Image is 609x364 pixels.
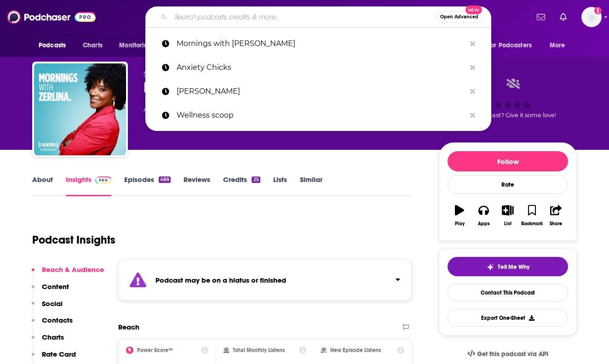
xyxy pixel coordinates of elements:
a: Similar [300,175,322,196]
span: Open Advanced [440,15,478,19]
button: Play [448,199,471,232]
a: Show notifications dropdown [556,9,570,25]
h2: Reach [118,323,139,331]
button: open menu [482,37,545,54]
div: Apps [478,221,490,227]
span: Get this podcast via API [477,350,548,358]
img: Podchaser Pro [95,176,111,184]
button: Charts [32,333,64,350]
div: Good podcast? Give it some love! [439,70,577,127]
span: Monitoring [119,39,152,52]
div: A daily podcast [144,104,260,115]
p: Charts [42,333,64,341]
button: Open AdvancedNew [436,11,483,23]
h2: Total Monthly Listens [233,347,285,353]
button: Reach & Audience [32,265,104,282]
img: tell me why sparkle [487,263,494,271]
p: Rate Card [42,350,76,358]
button: Follow [448,151,568,171]
p: Contacts [42,316,73,324]
span: For Podcasters [488,39,532,52]
a: Contact This Podcast [448,284,568,301]
div: Share [550,221,562,227]
p: Content [42,282,69,291]
a: Charts [77,37,108,54]
span: New [465,6,482,14]
a: About [32,175,53,196]
button: Content [32,282,69,299]
span: More [550,39,565,52]
div: Search podcasts, credits, & more... [145,6,491,28]
a: Credits25 [223,175,260,196]
button: Apps [471,199,495,232]
a: Show notifications dropdown [533,9,549,25]
span: Tell Me Why [498,263,529,271]
section: Click to expand status details [118,260,412,301]
iframe: Intercom live chat [578,333,600,355]
button: Share [544,199,568,232]
p: Hilary Silver [177,80,465,103]
span: SiriusXM [144,70,177,79]
button: Contacts [32,316,73,333]
button: open menu [113,37,164,54]
button: open menu [32,37,78,54]
button: tell me why sparkleTell Me Why [448,257,568,276]
svg: Add a profile image [594,7,602,14]
a: Mornings with [PERSON_NAME] [145,32,491,56]
input: Search podcasts, credits, & more... [171,10,436,24]
button: Export One-Sheet [448,309,568,327]
span: Charts [83,39,103,52]
h2: New Episode Listens [330,347,381,353]
strong: Podcast may be on a hiatus or finished [155,276,286,284]
a: Reviews [184,175,210,196]
p: Social [42,299,63,308]
img: Mornings with Zerlina. [34,63,126,155]
div: Rate [448,175,568,194]
button: List [496,199,520,232]
a: InsightsPodchaser Pro [66,175,111,196]
img: User Profile [581,7,602,27]
button: Bookmark [520,199,544,232]
div: 25 [252,176,260,183]
img: Podchaser - Follow, Share and Rate Podcasts [7,8,96,26]
span: Good podcast? Give it some love! [460,112,556,119]
span: Logged in as sarahhallprinc [581,7,602,27]
span: Podcasts [39,39,66,52]
a: Wellness scoop [145,103,491,127]
div: Bookmark [521,221,543,227]
p: Anxiety Chicks [177,56,465,80]
div: List [504,221,511,227]
a: Anxiety Chicks [145,56,491,80]
p: Mornings with Zerlina [177,32,465,56]
h2: Power Score™ [137,347,173,353]
a: [PERSON_NAME] [145,80,491,103]
button: Social [32,299,63,316]
p: Wellness scoop [177,103,465,127]
a: Episodes486 [124,175,171,196]
h1: Podcast Insights [32,233,115,247]
div: Play [455,221,465,227]
button: Show profile menu [581,7,602,27]
p: Reach & Audience [42,265,104,274]
a: Lists [273,175,287,196]
button: open menu [543,37,577,54]
div: 486 [159,176,171,183]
